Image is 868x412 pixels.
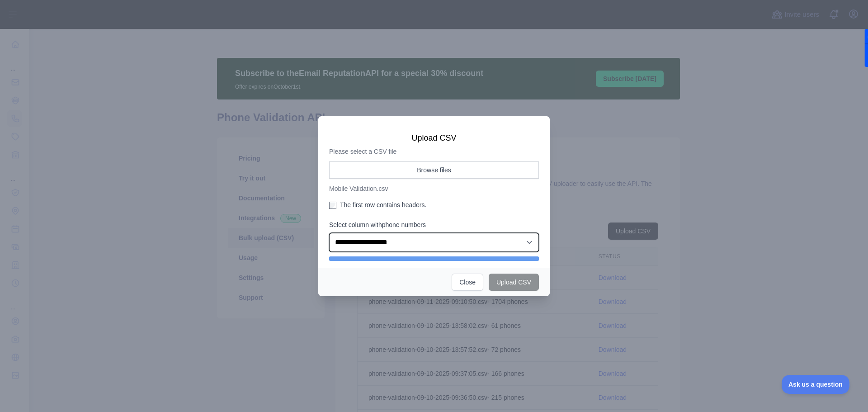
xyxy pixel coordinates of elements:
button: Close [452,274,483,291]
p: Mobile Validation.csv [329,184,539,193]
iframe: Toggle Customer Support [782,375,850,394]
h3: Upload CSV [329,133,539,143]
button: Browse files [329,161,539,179]
button: Upload CSV [489,274,539,291]
p: Please select a CSV file [329,147,539,156]
label: The first row contains headers. [329,200,539,209]
label: Select column with phone numbers [329,220,539,229]
input: The first row contains headers. [329,202,336,209]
